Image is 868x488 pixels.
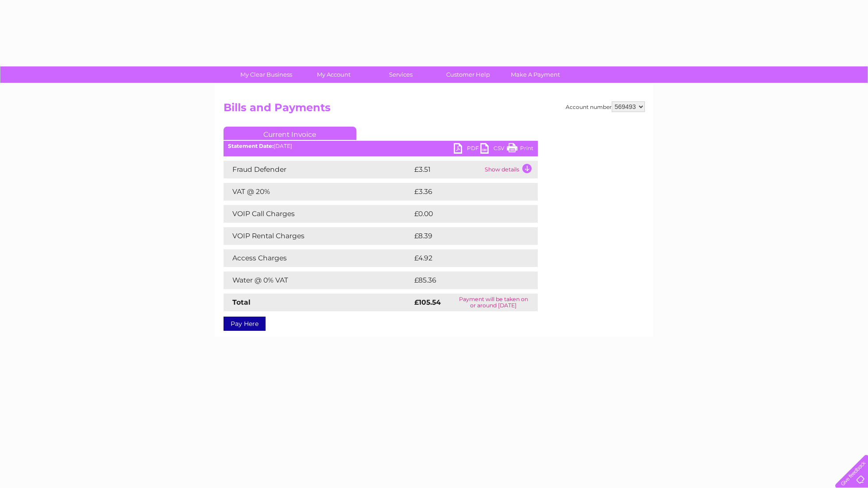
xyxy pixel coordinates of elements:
[297,66,370,83] a: My Account
[454,143,480,156] a: PDF
[224,227,412,245] td: VOIP Rental Charges
[224,249,412,267] td: Access Charges
[224,183,412,201] td: VAT @ 20%
[224,101,645,118] h2: Bills and Payments
[412,271,520,289] td: £85.36
[449,294,538,311] td: Payment will be taken on or around [DATE]
[412,227,517,245] td: £8.39
[224,271,412,289] td: Water @ 0% VAT
[414,298,441,306] strong: £105.54
[224,161,412,178] td: Fraud Defender
[412,183,517,201] td: £3.36
[224,143,538,149] div: [DATE]
[364,66,437,83] a: Services
[412,249,517,267] td: £4.92
[566,101,645,112] div: Account number
[432,66,505,83] a: Customer Help
[232,298,251,306] strong: Total
[224,127,356,140] a: Current Invoice
[230,66,303,83] a: My Clear Business
[499,66,572,83] a: Make A Payment
[480,143,507,156] a: CSV
[224,205,412,223] td: VOIP Call Charges
[412,161,482,178] td: £3.51
[224,317,266,331] a: Pay Here
[482,161,538,178] td: Show details
[228,143,274,149] b: Statement Date:
[412,205,517,223] td: £0.00
[507,143,533,156] a: Print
